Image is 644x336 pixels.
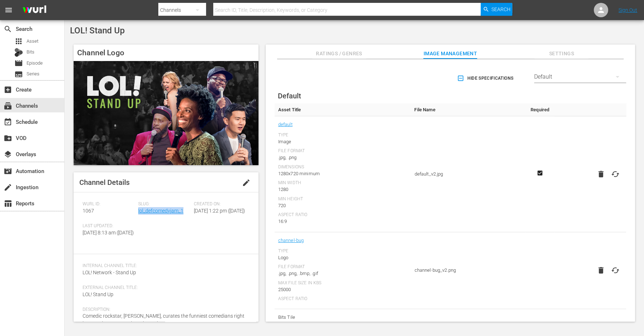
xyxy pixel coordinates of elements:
[74,45,258,61] h4: Channel Logo
[79,178,130,187] span: Channel Details
[278,138,407,145] div: Image
[536,170,544,176] svg: Required
[83,201,135,207] span: Wurl ID:
[194,208,245,214] span: [DATE] 1:22 pm ([DATE])
[278,313,407,322] span: Bits Tile
[278,202,407,209] div: 720
[535,49,588,58] span: Settings
[4,167,12,176] span: Automation
[278,92,301,100] span: Default
[423,49,477,58] span: Image Management
[411,232,526,309] td: channel-bug_v2.png
[27,70,39,78] span: Series
[14,59,23,67] span: Episode
[411,116,526,232] td: default_v2.jpg
[4,150,12,159] span: Overlays
[17,2,52,19] img: ans4CAIJ8jUAAAAAAAAAAAAAAAAAAAAAAAAgQb4GAAAAAAAAAAAAAAAAAAAAAAAAJMjXAAAAAAAAAAAAAAAAAAAAAAAAgAT5G...
[83,263,246,269] span: Internal Channel Title:
[83,230,134,235] span: [DATE] 8:13 am ([DATE])
[619,7,637,13] a: Sign Out
[278,180,407,186] div: Min Width
[4,183,12,192] span: Ingestion
[242,178,251,187] span: edit
[278,212,407,218] div: Aspect Ratio
[83,313,244,326] span: Comedic rockstar, [PERSON_NAME], curates the funniest comedians right here on the LOL! Stand Up c...
[278,280,407,286] div: Max File Size In Kbs
[278,120,293,129] a: default
[456,68,516,88] button: Hide Specifications
[278,270,407,277] div: .jpg, .png, .bmp, .gif
[83,307,246,313] span: Description:
[70,25,125,36] span: LOL! Stand Up
[278,264,407,270] div: File Format
[4,102,12,110] span: Channels
[4,199,12,208] span: Reports
[83,208,94,214] span: 1067
[138,201,190,207] span: Slug:
[278,218,407,225] div: 16:9
[27,38,38,45] span: Asset
[411,103,526,116] th: File Name
[14,37,23,46] span: Asset
[4,118,12,126] span: Schedule
[278,154,407,161] div: .jpg, .png
[4,85,12,94] span: Create
[278,286,407,293] div: 25000
[27,60,43,67] span: Episode
[4,134,12,143] span: VOD
[278,236,304,245] a: channel-bug
[4,25,12,33] span: Search
[83,285,246,291] span: External Channel Title:
[278,148,407,154] div: File Format
[83,270,136,275] span: LOL! Network - Stand Up
[278,186,407,193] div: 1280
[481,3,512,16] button: Search
[278,170,407,177] div: 1280x720 minimum
[278,164,407,170] div: Dimensions
[4,6,13,14] span: menu
[312,49,366,58] span: Ratings / Genres
[14,48,23,57] div: Bits
[526,103,554,116] th: Required
[194,201,246,207] span: Created On:
[491,3,510,16] span: Search
[278,296,407,302] div: Aspect Ratio
[83,291,113,297] span: LOL! Stand Up
[83,223,135,229] span: Last Updated:
[27,48,34,56] span: Bits
[278,196,407,202] div: Min Height
[275,103,411,116] th: Asset Title
[534,67,626,87] div: Default
[278,248,407,254] div: Type
[138,208,183,214] a: lol_defcomedyjam_1
[278,132,407,138] div: Type
[74,61,258,165] img: LOL! Stand Up
[238,174,255,191] button: edit
[458,75,513,82] span: Hide Specifications
[14,70,23,79] span: Series
[278,254,407,261] div: Logo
